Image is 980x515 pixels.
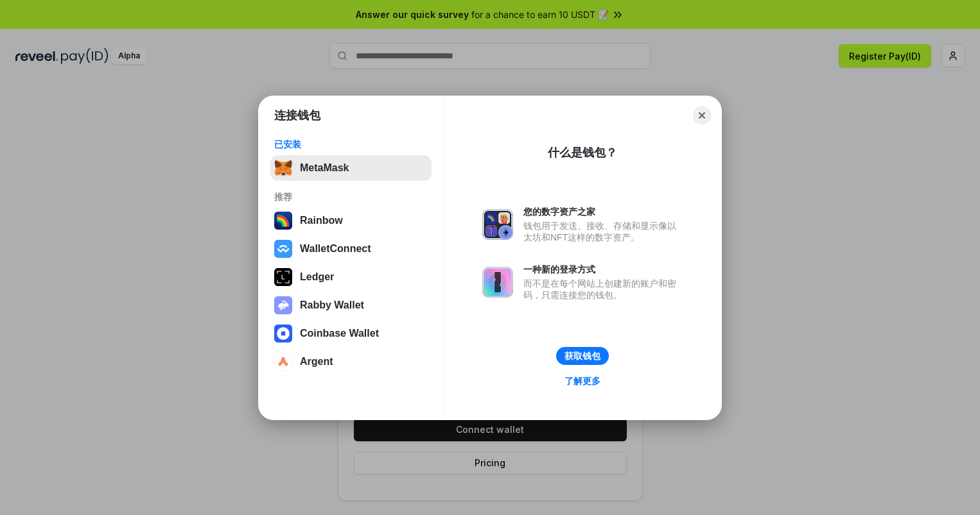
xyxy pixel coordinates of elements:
div: 什么是钱包？ [548,145,617,160]
div: 一种新的登录方式 [523,264,683,275]
button: Close [693,106,711,124]
h1: 连接钱包 [274,108,320,123]
div: 钱包用于发送、接收、存储和显示像以太坊和NFT这样的数字资产。 [523,220,683,243]
button: Rabby Wallet [270,292,432,318]
div: 您的数字资产之家 [523,206,683,217]
div: 了解更多 [564,375,600,387]
img: svg+xml,%3Csvg%20xmlns%3D%22http%3A%2F%2Fwww.w3.org%2F2000%2Fsvg%22%20fill%3D%22none%22%20viewBox... [482,209,513,240]
div: WalletConnect [300,243,371,255]
img: svg+xml,%3Csvg%20xmlns%3D%22http%3A%2F%2Fwww.w3.org%2F2000%2Fsvg%22%20width%3D%2228%22%20height%3... [274,268,292,286]
img: svg+xml,%3Csvg%20width%3D%2228%22%20height%3D%2228%22%20viewBox%3D%220%200%2028%2028%22%20fill%3D... [274,325,292,342]
div: Ledger [300,271,334,283]
div: 获取钱包 [564,350,600,362]
button: MetaMask [270,155,432,181]
div: Argent [300,356,333,367]
div: Rabby Wallet [300,300,364,311]
img: svg+xml,%3Csvg%20xmlns%3D%22http%3A%2F%2Fwww.w3.org%2F2000%2Fsvg%22%20fill%3D%22none%22%20viewBox... [482,267,513,298]
div: MetaMask [300,162,349,174]
img: svg+xml,%3Csvg%20width%3D%2228%22%20height%3D%2228%22%20viewBox%3D%220%200%2028%2028%22%20fill%3D... [274,353,292,371]
div: Rainbow [300,215,343,226]
img: svg+xml,%3Csvg%20width%3D%2228%22%20height%3D%2228%22%20viewBox%3D%220%200%2028%2028%22%20fill%3D... [274,240,292,258]
div: 而不是在每个网站上创建新的账户和密码，只需连接您的钱包。 [523,278,683,301]
div: 已安装 [274,139,428,150]
button: Ledger [270,264,432,290]
button: Coinbase Wallet [270,321,432,346]
button: 获取钱包 [556,347,609,365]
img: svg+xml,%3Csvg%20xmlns%3D%22http%3A%2F%2Fwww.w3.org%2F2000%2Fsvg%22%20fill%3D%22none%22%20viewBox... [274,296,292,314]
div: Coinbase Wallet [300,328,379,339]
img: svg+xml,%3Csvg%20fill%3D%22none%22%20height%3D%2233%22%20viewBox%3D%220%200%2035%2033%22%20width%... [274,159,292,177]
button: Rainbow [270,208,432,233]
button: WalletConnect [270,236,432,262]
a: 了解更多 [557,373,608,389]
img: svg+xml,%3Csvg%20width%3D%22120%22%20height%3D%22120%22%20viewBox%3D%220%200%20120%20120%22%20fil... [274,212,292,230]
div: 推荐 [274,191,428,203]
button: Argent [270,349,432,375]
